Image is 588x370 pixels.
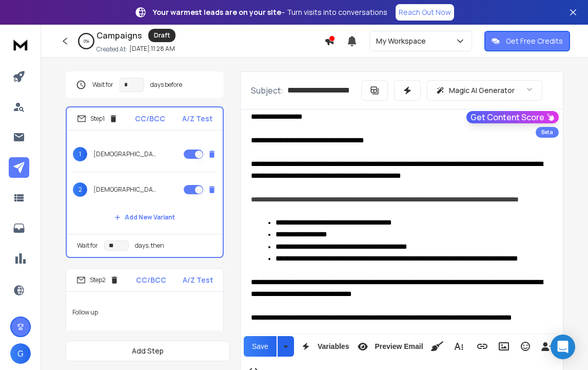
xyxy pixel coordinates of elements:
p: My Workspace [376,36,430,46]
button: Get Free Credits [484,31,570,51]
button: More Text [449,336,468,357]
span: Preview Email [373,342,425,351]
p: A/Z Test [182,114,212,124]
p: Subject: [251,84,283,97]
p: – Turn visits into conversations [153,7,387,17]
button: Preview Email [353,336,425,357]
p: days, then [135,242,164,250]
button: G [10,343,31,364]
img: logo [10,35,31,54]
div: Step 2 [76,275,119,285]
p: Follow up [72,298,217,327]
p: A/Z Test [183,275,213,285]
button: Clean HTML [427,336,447,357]
li: Step1CC/BCCA/Z Test1[DEMOGRAPHIC_DATA] illusionist2[DEMOGRAPHIC_DATA] Illusionist at {{companyNam... [66,106,224,258]
button: Add Step [66,341,230,361]
p: [DATE] 11:28 AM [129,45,175,53]
button: Magic AI Generator [427,80,542,101]
span: 2 [73,182,87,197]
button: Insert Image (⌘P) [494,336,514,357]
div: Open Intercom Messenger [551,335,575,359]
button: Variables [296,336,351,357]
strong: Your warmest leads are on your site [153,7,281,17]
button: Emoticons [516,336,535,357]
button: Get Content Score [466,111,559,123]
p: 0 % [84,38,89,44]
p: [DEMOGRAPHIC_DATA] illusionist [93,150,159,158]
p: Get Free Credits [506,36,563,46]
p: Wait for [77,242,98,250]
p: CC/BCC [136,275,166,285]
p: CC/BCC [135,114,165,124]
button: Insert Link (⌘K) [473,336,492,357]
p: Wait for [92,81,113,89]
button: Add New Variant [106,207,183,228]
div: Draft [148,29,175,42]
span: Variables [316,342,351,351]
button: Add New Variant [106,327,183,347]
span: 1 [73,147,87,161]
p: Reach Out Now [399,7,451,17]
p: Magic AI Generator [449,85,515,96]
button: Save [244,336,277,357]
div: Beta [536,127,559,138]
h1: Campaigns [96,29,142,42]
p: [DEMOGRAPHIC_DATA] Illusionist at {{companyName}} [93,186,159,194]
div: Step 1 [77,114,118,123]
button: Insert Unsubscribe Link [537,336,557,357]
p: days before [150,81,182,89]
p: Created At: [96,45,127,53]
a: Reach Out Now [396,4,454,21]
